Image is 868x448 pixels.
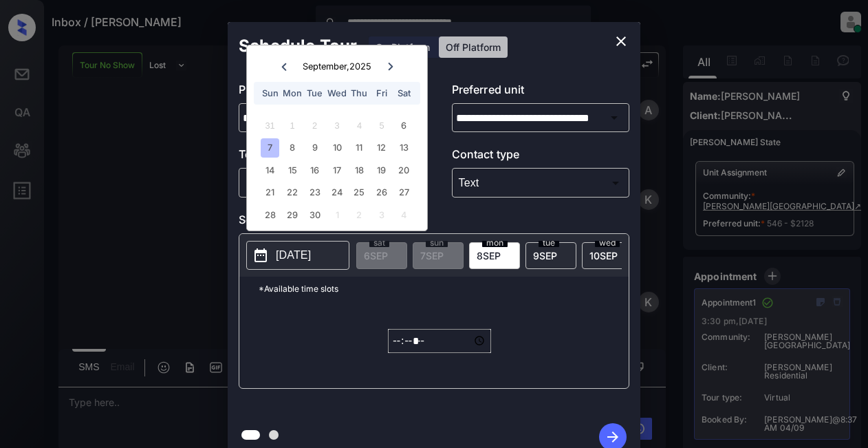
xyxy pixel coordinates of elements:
div: Choose Saturday, September 20th, 2025 [395,161,413,180]
div: month 2025-09 [251,114,422,226]
div: Choose Thursday, September 18th, 2025 [350,161,369,180]
div: Thu [350,84,369,103]
span: mon [482,239,508,247]
div: Choose Thursday, September 25th, 2025 [350,183,369,202]
div: Choose Wednesday, September 10th, 2025 [327,138,346,157]
span: tue [539,239,559,247]
button: close [607,28,635,55]
p: Preferred community [239,81,417,103]
div: Choose Thursday, September 11th, 2025 [350,138,369,157]
button: [DATE] [246,241,349,270]
div: Choose Wednesday, October 1st, 2025 [327,206,346,224]
div: Choose Thursday, October 2nd, 2025 [350,206,369,224]
div: Choose Sunday, September 28th, 2025 [261,206,279,224]
p: Tour type [239,146,417,168]
div: Choose Sunday, September 21st, 2025 [261,183,279,202]
button: Open [605,108,624,127]
p: [DATE] [276,247,311,264]
div: Text [455,171,627,194]
div: Choose Tuesday, September 23rd, 2025 [305,183,324,202]
div: Choose Tuesday, September 9th, 2025 [305,138,324,157]
div: Wed [327,84,346,103]
div: Mon [283,84,301,103]
p: Preferred unit [452,81,630,103]
div: Choose Tuesday, September 30th, 2025 [305,206,324,224]
div: Choose Saturday, September 27th, 2025 [395,183,413,202]
div: Choose Tuesday, September 16th, 2025 [305,161,324,180]
div: Not available Wednesday, September 3rd, 2025 [327,116,346,135]
div: Sat [395,84,413,103]
span: wed [595,239,620,247]
div: Choose Monday, September 8th, 2025 [283,138,301,157]
div: Choose Wednesday, September 24th, 2025 [327,183,346,202]
span: 8 SEP [477,250,501,262]
div: Choose Monday, September 29th, 2025 [283,206,301,224]
div: Tue [305,84,324,103]
div: Not available Monday, September 1st, 2025 [283,116,301,135]
div: Choose Friday, October 3rd, 2025 [372,206,391,224]
div: date-select [469,242,520,269]
div: Choose Saturday, September 6th, 2025 [395,116,413,135]
div: In Person [242,171,413,194]
div: Choose Friday, September 26th, 2025 [372,183,391,202]
div: off-platform-time-select [388,301,491,381]
div: Choose Saturday, September 13th, 2025 [395,138,413,157]
span: 10 SEP [589,250,618,262]
div: Choose Friday, September 12th, 2025 [372,138,391,157]
p: Contact type [452,146,630,168]
div: Choose Sunday, September 7th, 2025 [261,138,279,157]
div: Choose Friday, September 19th, 2025 [372,161,391,180]
div: Fri [372,84,391,103]
div: Choose Sunday, September 14th, 2025 [261,161,279,180]
p: *Available time slots [259,277,629,301]
div: Not available Friday, September 5th, 2025 [372,116,391,135]
div: Not available Tuesday, September 2nd, 2025 [305,116,324,135]
div: date-select [525,242,576,269]
div: date-select [582,242,633,269]
div: Choose Monday, September 15th, 2025 [283,161,301,180]
div: Choose Monday, September 22nd, 2025 [283,183,301,202]
div: Choose Wednesday, September 17th, 2025 [327,161,346,180]
div: Not available Thursday, September 4th, 2025 [350,116,369,135]
div: Not available Sunday, August 31st, 2025 [261,116,279,135]
p: Select slot [239,211,629,233]
div: Sun [261,84,279,103]
div: September , 2025 [303,61,371,72]
span: 9 SEP [533,250,557,262]
div: Choose Saturday, October 4th, 2025 [395,206,413,224]
h2: Schedule Tour [228,22,368,70]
